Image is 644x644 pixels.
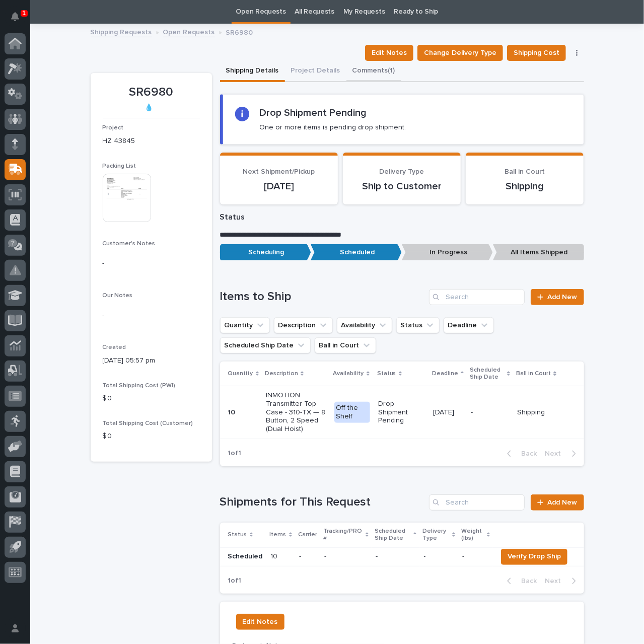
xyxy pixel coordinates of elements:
[103,355,200,366] p: [DATE] 05:57 pm
[259,107,367,119] h2: Drop Shipment Pending
[220,212,584,222] p: Status
[228,529,247,540] p: Status
[220,386,584,439] tr: 1010 INMOTION Transmitter Top Case - 310-TX — 8 Button, 2 Speed (Dual Hoist)Off the ShelfDrop Shi...
[462,550,466,561] p: -
[22,10,26,17] p: 1
[220,61,285,82] button: Shipping Details
[103,104,196,112] p: 💧
[499,577,541,586] button: Back
[103,85,200,100] p: SR6980
[220,317,270,333] button: Quantity
[516,449,537,458] span: Back
[243,168,315,175] span: Next Shipment/Pickup
[432,368,458,379] p: Deadline
[541,449,584,458] button: Next
[236,614,284,630] button: Edit Notes
[324,552,368,561] p: -
[265,368,298,379] p: Description
[372,47,407,59] span: Edit Notes
[429,494,525,511] input: Search
[226,26,253,37] p: SR6980
[346,61,401,82] button: Comments (1)
[228,552,263,561] p: Scheduled
[531,289,584,305] a: Add New
[334,402,370,423] div: Off the Shelf
[228,406,238,417] p: 10
[103,383,176,389] span: Total Shipping Cost (PWI)
[228,368,253,379] p: Quantity
[516,368,551,379] p: Ball in Court
[103,125,124,131] span: Project
[375,526,411,544] p: Scheduled Ship Date
[163,26,215,37] a: Open Requests
[505,168,545,175] span: Ball in Court
[402,244,493,261] p: In Progress
[243,616,278,628] span: Edit Notes
[91,26,152,37] a: Shipping Requests
[461,526,484,544] p: Weight (lbs)
[266,391,326,434] p: INMOTION Transmitter Top Case - 310-TX — 8 Button, 2 Speed (Dual Hoist)
[516,577,537,586] span: Back
[220,337,311,353] button: Scheduled Ship Date
[478,180,571,192] p: Shipping
[311,244,402,261] p: Scheduled
[417,45,503,61] button: Change Delivery Type
[376,552,416,561] p: -
[220,568,250,593] p: 1 of 1
[220,495,425,510] h1: Shipments for This Request
[355,180,449,192] p: Ship to Customer
[103,311,200,321] p: -
[377,368,396,379] p: Status
[365,45,413,61] button: Edit Notes
[545,577,567,586] span: Next
[541,577,584,586] button: Next
[271,550,280,561] p: 10
[103,420,193,426] span: Total Shipping Cost (Customer)
[220,244,311,261] p: Scheduling
[517,408,559,417] p: Shipping
[396,317,440,333] button: Status
[501,549,567,565] button: Verify Drop Ship
[424,552,454,561] p: -
[470,365,505,383] p: Scheduled Ship Date
[378,400,425,425] p: Drop Shipment Pending
[274,317,333,333] button: Description
[103,393,200,404] p: $ 0
[379,168,424,175] span: Delivery Type
[545,449,567,458] span: Next
[514,47,559,59] span: Shipping Cost
[323,526,363,544] p: Tracking/PRO #
[499,449,541,458] button: Back
[103,241,156,247] span: Customer's Notes
[220,441,250,466] p: 1 of 1
[433,408,463,417] p: [DATE]
[333,368,364,379] p: Availability
[103,258,200,269] p: -
[423,526,450,544] p: Delivery Type
[103,136,200,147] p: HZ 43845
[508,550,561,562] span: Verify Drop Ship
[232,180,326,192] p: [DATE]
[548,499,578,506] span: Add New
[13,12,26,28] div: Notifications1
[103,344,126,350] span: Created
[429,289,525,305] input: Search
[298,529,317,540] p: Carrier
[103,163,136,169] span: Packing List
[270,529,287,540] p: Items
[337,317,392,333] button: Availability
[444,317,494,333] button: Deadline
[507,45,566,61] button: Shipping Cost
[493,244,584,261] p: All Items Shipped
[5,6,26,27] button: Notifications
[471,408,509,417] p: -
[299,552,316,561] p: -
[548,294,578,301] span: Add New
[424,47,496,59] span: Change Delivery Type
[285,61,346,82] button: Project Details
[259,123,406,132] p: One or more items is pending drop shipment.
[103,431,200,442] p: $ 0
[103,293,133,299] span: Our Notes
